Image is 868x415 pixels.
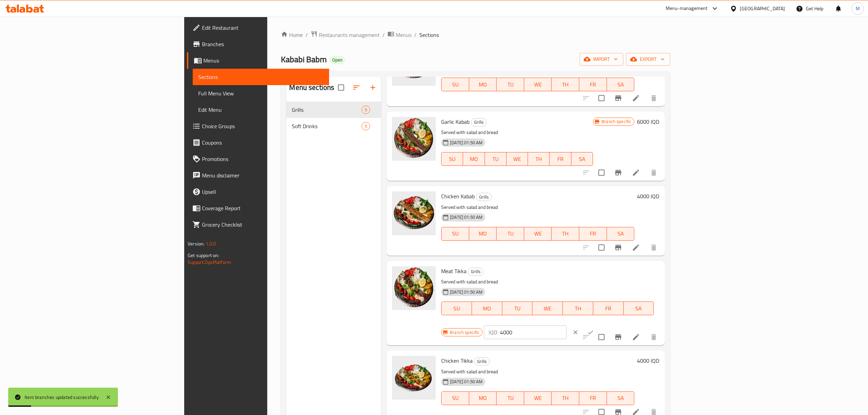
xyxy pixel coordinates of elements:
[610,329,626,345] button: Branch-specific-item
[594,165,609,180] span: Select to update
[441,117,470,127] span: Garlic Kabab
[580,53,623,66] button: import
[202,188,324,196] span: Upsell
[286,102,381,118] div: Grills9
[583,325,598,340] button: ok
[471,118,486,126] span: Grills
[524,227,552,241] button: WE
[444,80,466,90] span: SU
[198,89,324,97] span: Full Menu View
[579,78,607,91] button: FR
[441,302,472,315] button: SU
[469,78,497,91] button: MO
[188,239,204,248] span: Version:
[392,266,436,310] img: Meat Tikka
[566,304,591,313] span: TH
[441,191,475,201] span: Chicken Kabab
[329,56,345,64] div: Open
[485,152,506,166] button: TU
[476,193,492,201] div: Grills
[441,227,469,241] button: SU
[202,220,324,229] span: Grocery Checklist
[596,304,621,313] span: FR
[607,227,635,241] button: SA
[563,302,593,315] button: TH
[292,122,362,130] div: Soft Drinks
[646,239,662,256] button: delete
[585,55,618,64] span: import
[447,329,482,336] span: Branch specific
[666,4,708,13] div: Menu-management
[392,191,436,235] img: Chicken Kabab
[527,393,549,403] span: WE
[472,302,502,315] button: MO
[447,214,485,220] span: [DATE] 01:50 AM
[469,391,497,405] button: MO
[500,325,566,339] input: Please enter price
[554,393,577,403] span: TH
[610,229,632,239] span: SA
[527,80,549,90] span: WE
[637,117,659,126] h6: 6000 IQD
[441,278,654,286] p: Served with salad and bread
[582,80,604,90] span: FR
[497,391,524,405] button: TU
[646,90,662,106] button: delete
[187,52,329,69] a: Menus
[499,393,521,403] span: TU
[582,393,604,403] span: FR
[362,122,370,130] div: items
[474,357,490,365] div: Grills
[281,30,670,39] nav: breadcrumb
[524,78,552,91] button: WE
[188,251,219,260] span: Get support on:
[646,164,662,181] button: delete
[499,80,521,90] span: TU
[441,356,473,366] span: Chicken Tikka
[193,69,329,85] a: Sections
[469,227,497,241] button: MO
[202,40,324,48] span: Branches
[188,258,231,267] a: Support.OpsPlatform
[203,56,324,65] span: Menus
[474,358,489,365] span: Grills
[528,152,550,166] button: TH
[610,164,626,181] button: Branch-specific-item
[471,118,487,126] div: Grills
[488,154,504,164] span: TU
[632,169,640,177] a: Edit menu item
[396,31,411,39] span: Menus
[444,154,460,164] span: SU
[444,393,466,403] span: SU
[286,118,381,134] div: Soft Drinks5
[382,31,385,39] li: /
[502,302,533,315] button: TU
[193,85,329,102] a: Full Menu View
[472,393,494,403] span: MO
[447,139,485,146] span: [DATE] 01:50 AM
[292,106,362,114] span: Grills
[187,200,329,216] a: Coverage Report
[444,229,466,239] span: SU
[198,73,324,81] span: Sections
[632,55,665,64] span: export
[362,123,370,130] span: 5
[497,78,524,91] button: TU
[552,391,579,405] button: TH
[388,30,411,39] a: Menus
[472,80,494,90] span: MO
[25,393,99,401] div: Item branches updated successfully
[637,356,659,365] h6: 4000 IQD
[187,151,329,167] a: Promotions
[610,90,626,106] button: Branch-specific-item
[392,356,436,400] img: Chicken Tikka
[187,216,329,233] a: Grocery Checklist
[509,154,525,164] span: WE
[524,391,552,405] button: WE
[348,79,365,96] span: Sort sections
[535,304,560,313] span: WE
[441,266,466,276] span: Meat Tikka
[202,138,324,147] span: Coupons
[579,391,607,405] button: FR
[198,106,324,114] span: Edit Menu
